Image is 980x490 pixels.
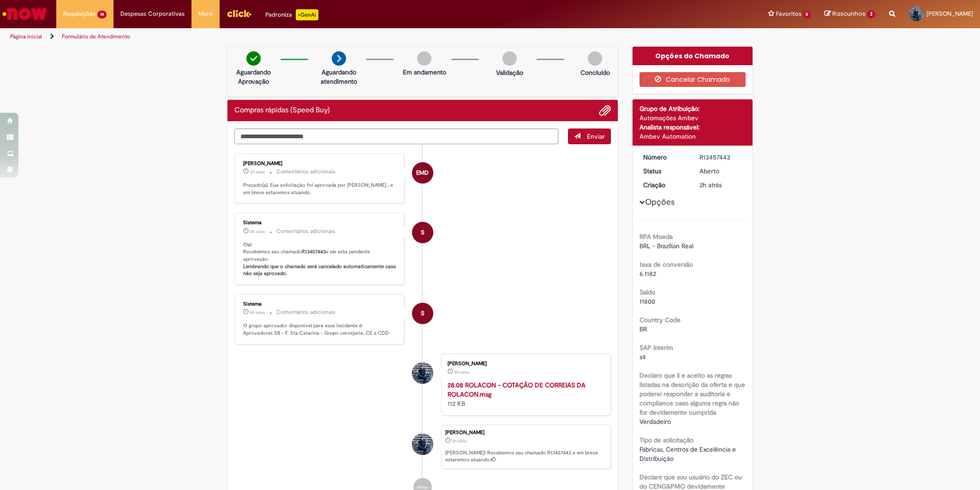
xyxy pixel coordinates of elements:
[639,325,647,333] span: BR
[633,47,753,65] div: Opções do Chamado
[445,430,606,435] div: [PERSON_NAME]
[639,122,746,132] div: Analista responsável:
[639,445,738,463] span: Fábricas, Centros de Excelência e Distribuição
[639,297,655,306] span: 11800
[227,6,251,20] img: click_logo_yellow_360x200.png
[332,51,346,66] img: arrow-next.png
[243,301,397,307] div: Sistema
[246,51,261,66] img: check-circle-green.png
[496,68,523,77] p: Validação
[867,10,875,18] span: 2
[699,181,722,189] time: 28/08/2025 11:57:51
[243,241,397,278] p: Olá! Recebemos seu chamado e ele esta pendente aprovação.
[448,381,586,398] a: 28.08 ROLACON - COTAÇÃO DE CORREIAS DA ROLACON.msg
[412,303,433,324] div: System
[639,242,693,250] span: BRL - Brazilian Real
[97,11,107,18] span: 14
[636,180,693,190] dt: Criação
[776,9,801,18] span: Favoritos
[803,11,811,18] span: 5
[120,9,185,18] span: Despesas Corporativas
[448,380,601,408] div: 112 KB
[639,343,673,352] b: SAP Interim
[502,51,517,66] img: img-circle-grey.png
[448,361,601,367] div: [PERSON_NAME]
[639,113,746,122] div: Automações Ambev
[63,9,96,18] span: Requisições
[639,269,656,278] span: 6.1182
[234,106,330,115] h2: Compras rápidas (Speed Buy) Histórico de tíquete
[412,162,433,184] div: Edilson Moreira Do Cabo Souza
[639,371,745,416] b: Declaro que li e aceito as regras listadas na descrição da oferta e que poderei responder a audit...
[452,438,467,444] time: 28/08/2025 11:57:51
[234,425,611,469] li: Daniel Oliveira Machado
[276,227,335,235] small: Comentários adicionais
[416,162,429,184] span: EMD
[243,220,397,226] div: Sistema
[699,180,742,190] div: 28/08/2025 11:57:51
[417,51,431,66] img: img-circle-grey.png
[639,72,746,87] button: Cancelar Chamado
[1,5,48,23] img: ServiceNow
[421,302,424,325] span: S
[7,28,646,45] ul: Trilhas de página
[639,436,693,444] b: Tipo de solicitação
[825,10,875,18] a: Rascunhos
[421,221,424,244] span: S
[10,33,42,40] a: Página inicial
[412,222,433,243] div: System
[276,168,335,176] small: Comentários adicionais
[250,169,265,175] time: 28/08/2025 12:09:12
[926,10,973,18] span: [PERSON_NAME]
[250,229,265,234] span: 2h atrás
[265,9,318,20] div: Padroniza
[317,67,361,86] p: Aguardando atendimento
[699,181,722,189] span: 2h atrás
[231,67,276,86] p: Aguardando Aprovação
[250,310,265,315] time: 28/08/2025 11:58:00
[639,132,746,141] div: Ambev Automation
[276,308,335,316] small: Comentários adicionais
[639,417,671,426] span: Verdadeiro
[250,169,265,175] span: 2h atrás
[250,310,265,315] span: 2h atrás
[452,438,467,444] span: 2h atrás
[699,166,742,176] div: Aberto
[580,68,610,77] p: Concluído
[699,153,742,162] div: R13457443
[412,434,433,455] div: Daniel Oliveira Machado
[568,129,611,144] button: Enviar
[639,260,693,269] b: taxa de conversão
[454,369,469,375] time: 28/08/2025 11:57:48
[445,449,606,464] p: [PERSON_NAME]! Recebemos seu chamado R13457443 e em breve estaremos atuando.
[639,233,673,241] b: RPA Moeda
[639,104,746,113] div: Grupo de Atribuição:
[250,229,265,234] time: 28/08/2025 11:58:03
[587,132,605,141] span: Enviar
[599,104,611,116] button: Adicionar anexos
[234,129,558,144] textarea: Digite sua mensagem aqui...
[243,161,397,166] div: [PERSON_NAME]
[198,9,213,18] span: More
[302,248,326,255] b: R13457443
[243,263,398,277] b: Lembrando que o chamado será cancelado automaticamente caso não seja aprovado.
[639,288,655,296] b: Saldo
[403,67,446,77] p: Em andamento
[454,369,469,375] span: 2h atrás
[636,153,693,162] dt: Número
[296,9,318,20] p: +GenAi
[588,51,602,66] img: img-circle-grey.png
[832,9,866,18] span: Rascunhos
[412,362,433,384] div: Daniel Oliveira Machado
[62,33,130,40] a: Formulário de Atendimento
[243,182,397,196] p: Prezado(a), Sua solicitação foi aprovada por [PERSON_NAME] , e em breve estaremos atuando.
[636,166,693,176] dt: Status
[639,353,646,361] span: s4
[639,316,681,324] b: Country Code
[243,322,397,337] p: O grupo aprovador disponível para esse incidente é: Aprovadores SB - F. Sta.Catarina - Grupo cerv...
